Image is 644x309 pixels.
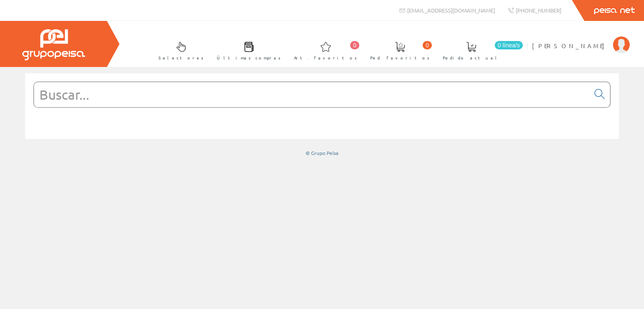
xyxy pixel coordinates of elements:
[532,35,630,43] a: [PERSON_NAME]
[516,7,561,14] span: [PHONE_NUMBER]
[532,41,609,50] span: [PERSON_NAME]
[423,41,432,49] span: 0
[158,54,204,62] span: Selectores
[217,54,281,62] span: Últimas compras
[443,54,500,62] span: Pedido actual
[495,41,523,49] span: 0 línea/s
[25,149,619,157] div: © Grupo Peisa
[34,82,589,107] input: Buscar...
[150,35,208,65] a: Selectores
[350,41,359,49] span: 0
[370,54,430,62] span: Ped. favoritos
[407,7,495,14] span: [EMAIL_ADDRESS][DOMAIN_NAME]
[294,54,357,62] span: Art. favoritos
[22,29,85,60] img: Grupo Peisa
[208,35,285,65] a: Últimas compras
